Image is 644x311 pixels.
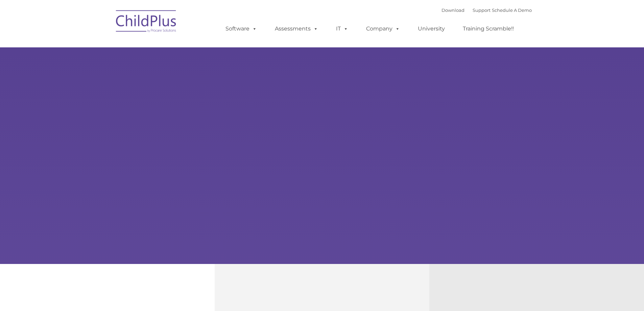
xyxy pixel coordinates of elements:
a: Assessments [268,22,325,36]
a: University [411,22,452,36]
a: Download [442,7,464,13]
img: ChildPlus by Procare Solutions [113,5,180,39]
a: Company [359,22,407,36]
a: Schedule A Demo [492,7,532,13]
a: Support [473,7,491,13]
a: Software [219,22,264,36]
a: IT [329,22,355,36]
font: | [442,7,532,13]
a: Training Scramble!! [456,22,521,36]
